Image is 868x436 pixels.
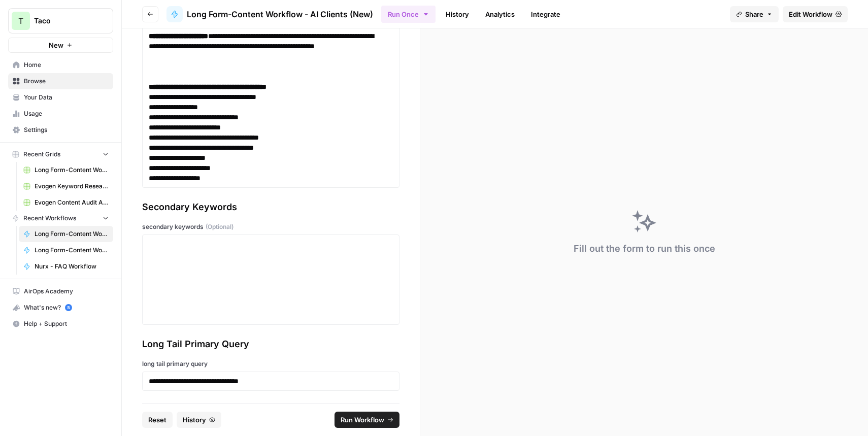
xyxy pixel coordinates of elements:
div: Fill out the form to run this once [574,242,715,256]
span: Long Form-Content Workflow - AI Clients (New) [187,8,373,20]
button: Share [730,6,779,22]
span: New [49,40,63,50]
button: Workspace: Taco [8,8,113,33]
span: Long Form-Content Workflow - AI Clients (New) Grid [35,165,109,175]
a: Home [8,57,113,73]
a: Nurx - FAQ Workflow [19,258,113,275]
a: Evogen Keyword Research Agent Grid [19,178,113,194]
a: Your Data [8,89,113,106]
label: long tail primary query [142,359,399,368]
button: Run Workflow [335,412,399,428]
span: Share [745,9,763,19]
span: (Optional) [206,222,233,231]
button: What's new? 5 [8,299,113,316]
span: Usage [24,109,109,118]
a: Long Form-Content Workflow - AI Clients (New) [19,226,113,242]
span: History [183,415,206,425]
a: Browse [8,73,113,89]
a: Analytics [479,6,521,22]
label: secondary keywords [142,222,399,231]
div: What's new? [9,300,113,315]
span: Your Data [24,93,109,102]
a: Long Form-Content Workflow - AI Clients (New) Grid [19,162,113,178]
button: Recent Grids [8,147,113,162]
span: Edit Workflow [789,9,832,19]
a: Usage [8,106,113,122]
span: Run Workflow [341,415,384,425]
span: Evogen Content Audit Agent Grid [35,198,109,207]
span: Home [24,60,109,70]
a: 5 [65,304,72,311]
button: Help + Support [8,316,113,332]
a: Integrate [525,6,566,22]
text: 5 [67,305,70,310]
a: Edit Workflow [783,6,848,22]
a: Evogen Content Audit Agent Grid [19,194,113,211]
a: Settings [8,122,113,138]
span: Nurx - FAQ Workflow [35,262,109,271]
span: Recent Grids [23,150,60,159]
div: Secondary Keywords [142,200,399,214]
span: T [18,15,23,27]
button: History [177,412,221,428]
button: Recent Workflows [8,211,113,226]
span: Browse [24,77,109,86]
span: Evogen Keyword Research Agent Grid [35,182,109,191]
button: Reset [142,412,173,428]
span: Recent Workflows [23,214,76,223]
a: Long Form-Content Workflow - All Clients (New) [19,242,113,258]
a: Long Form-Content Workflow - AI Clients (New) [166,6,373,22]
span: Help + Support [24,319,109,328]
span: AirOps Academy [24,287,109,296]
button: New [8,38,113,53]
span: Taco [34,16,95,26]
span: Long Form-Content Workflow - All Clients (New) [35,246,109,255]
a: History [440,6,475,22]
span: Reset [148,415,166,425]
a: AirOps Academy [8,283,113,299]
span: Long Form-Content Workflow - AI Clients (New) [35,229,109,239]
button: Run Once [381,6,436,23]
div: Long Tail Primary Query [142,337,399,351]
span: Settings [24,125,109,135]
